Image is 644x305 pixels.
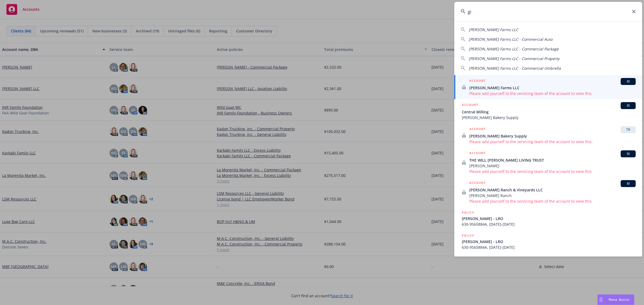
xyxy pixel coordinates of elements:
a: ACCOUNTBICentral Milling[PERSON_NAME] Bakery Supply [454,99,642,123]
span: Please add yourself to the servicing team of the account to view this. [469,139,636,144]
span: Please add yourself to the servicing team of the account to view this. [469,169,636,174]
span: [PERSON_NAME] Farms LLC - Commercial Auto [469,37,552,42]
a: ACCOUNTBI[PERSON_NAME] Farms LLCPlease add yourself to the servicing team of the account to view ... [454,75,642,99]
span: 630-9S65884A, [DATE]-[DATE] [462,221,636,227]
span: [PERSON_NAME] Farms LLC - Commercial Package [469,46,559,51]
h5: ACCOUNT [462,102,478,109]
span: [PERSON_NAME] Bakery Supply [462,115,636,120]
a: POLICY[PERSON_NAME] - LRO630-9S65884A, [DATE]-[DATE] [454,230,642,253]
a: POLICY [454,253,642,276]
span: [PERSON_NAME] - LRO [462,216,636,221]
span: THE WILL [PERSON_NAME] LIVING TRUST [469,157,636,163]
a: ACCOUNTTR[PERSON_NAME] Bakery SupplyPlease add yourself to the servicing team of the account to v... [454,123,642,147]
span: TR [623,127,634,132]
span: Central Milling [462,109,636,115]
span: [PERSON_NAME] Farms LLC [469,27,518,32]
h5: POLICY [462,210,474,215]
span: BI [623,181,634,186]
span: Nova Assist [609,297,630,302]
span: [PERSON_NAME] - LRO [462,239,636,244]
div: Drag to move [598,295,604,305]
span: [PERSON_NAME] Farms LLC - Commercial Property [469,56,559,61]
a: POLICY[PERSON_NAME] - LRO630-9S65884A, [DATE]-[DATE] [454,207,642,230]
span: BI [623,79,634,84]
span: Please add yourself to the servicing team of the account to view this. [469,198,636,204]
span: 630-9S65884A, [DATE]-[DATE] [462,244,636,250]
h5: ACCOUNT [469,78,486,84]
span: BI [623,151,634,156]
h5: ACCOUNT [469,126,486,133]
button: Nova Assist [597,294,634,305]
h5: POLICY [462,256,474,261]
span: Please add yourself to the servicing team of the account to view this. [469,91,636,96]
a: ACCOUNTBITHE WILL [PERSON_NAME] LIVING TRUST[PERSON_NAME]Please add yourself to the servicing tea... [454,147,642,177]
span: [PERSON_NAME] Ranch & Vineyards LLC [469,187,636,193]
span: [PERSON_NAME] Farms LLC [469,85,636,91]
h5: POLICY [462,233,474,238]
h5: ACCOUNT [469,150,486,157]
span: BI [623,103,634,108]
a: ACCOUNTBI[PERSON_NAME] Ranch & Vineyards LLC[PERSON_NAME] RanchPlease add yourself to the servici... [454,177,642,207]
span: [PERSON_NAME] Bakery Supply [469,133,636,139]
h5: ACCOUNT [469,180,486,187]
span: [PERSON_NAME] [469,163,636,169]
input: Search... [454,2,642,21]
span: [PERSON_NAME] Farms LLC - Commercial Umbrella [469,66,561,71]
span: [PERSON_NAME] Ranch [469,193,636,198]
